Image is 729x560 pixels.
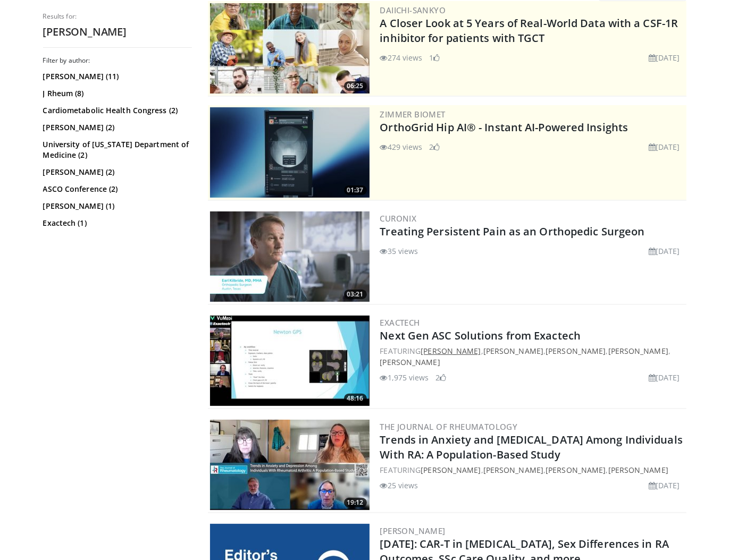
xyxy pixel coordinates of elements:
a: Curonix [380,213,417,224]
div: FEATURING , , , [380,464,684,476]
a: Cardiometabolic Health Congress (2) [43,105,189,116]
a: [PERSON_NAME] [546,346,606,356]
span: 48:16 [344,394,367,403]
div: FEATURING , , , , [380,345,684,368]
a: University of [US_STATE] Department of Medicine (2) [43,139,189,160]
li: [DATE] [649,372,680,383]
a: [PERSON_NAME] [421,465,481,475]
a: Treating Persistent Pain as an Orthopedic Surgeon [380,224,645,239]
a: Next Gen ASC Solutions from Exactech [380,328,581,343]
h2: [PERSON_NAME] [43,25,192,39]
a: Trends in Anxiety and [MEDICAL_DATA] Among Individuals With RA: A Population-Based Study [380,432,683,462]
span: 19:12 [344,498,367,507]
a: Exactech (1) [43,218,189,228]
a: [PERSON_NAME] [380,525,446,536]
a: [PERSON_NAME] (1) [43,201,189,211]
img: 64c419ba-c006-462a-881d-058c6f32b76b.300x170_q85_crop-smart_upscale.jpg [210,211,370,302]
a: [PERSON_NAME] [546,465,606,475]
a: A Closer Look at 5 Years of Real-World Data with a CSF-1R inhibitor for patients with TGCT [380,16,678,45]
a: 06:25 [210,3,370,94]
li: [DATE] [649,245,680,257]
li: 35 views [380,245,418,257]
a: [PERSON_NAME] (2) [43,122,189,133]
p: Results for: [43,12,192,21]
img: 93c22cae-14d1-47f0-9e4a-a244e824b022.png.300x170_q85_crop-smart_upscale.jpg [210,3,370,94]
a: [PERSON_NAME] [483,346,543,356]
li: 25 views [380,480,418,491]
a: [PERSON_NAME] (11) [43,71,189,82]
h3: Filter by author: [43,56,192,65]
span: 01:37 [344,185,367,195]
a: [PERSON_NAME] [380,357,440,367]
a: 48:16 [210,316,370,406]
img: adca5fb1-cdc7-4432-bdc8-3a5494eab411.300x170_q85_crop-smart_upscale.jpg [210,316,370,406]
li: 1 [429,52,440,63]
img: 51d03d7b-a4ba-45b7-9f92-2bfbd1feacc3.300x170_q85_crop-smart_upscale.jpg [210,107,370,198]
a: 19:12 [210,420,370,510]
li: [DATE] [649,480,680,491]
a: 01:37 [210,107,370,198]
a: [PERSON_NAME] [421,346,481,356]
a: [PERSON_NAME] (2) [43,167,189,177]
a: OrthoGrid Hip AI® - Instant AI-Powered Insights [380,120,629,134]
a: The Journal of Rheumatology [380,421,518,432]
li: 2 [435,372,446,383]
li: 2 [429,141,440,152]
a: 03:21 [210,211,370,302]
a: Zimmer Biomet [380,109,446,120]
li: [DATE] [649,141,680,152]
a: ASCO Conference (2) [43,184,189,194]
a: [PERSON_NAME] [608,465,668,475]
a: [PERSON_NAME] [483,465,543,475]
img: 9e1039ca-6944-49f4-9e62-077746235f96.300x170_q85_crop-smart_upscale.jpg [210,420,370,510]
span: 06:25 [344,81,367,91]
span: 03:21 [344,290,367,299]
a: [PERSON_NAME] [608,346,668,356]
a: J Rheum (8) [43,88,189,99]
li: 1,975 views [380,372,429,383]
li: 429 views [380,141,423,152]
a: Daiichi-Sankyo [380,5,446,15]
li: [DATE] [649,52,680,63]
li: 274 views [380,52,423,63]
a: Exactech [380,317,420,328]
